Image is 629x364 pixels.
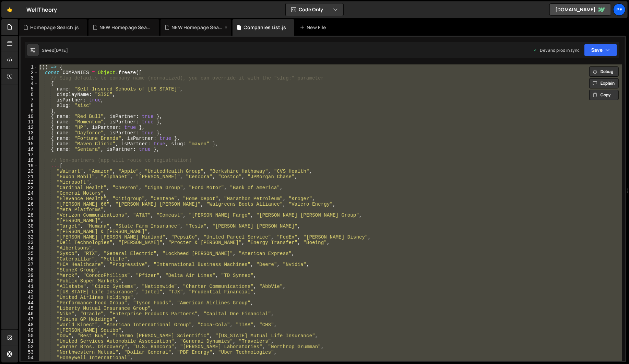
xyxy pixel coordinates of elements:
[21,350,38,355] div: 53
[21,119,38,125] div: 11
[1,1,18,18] a: 🤙
[21,97,38,103] div: 7
[21,213,38,218] div: 28
[21,180,38,185] div: 22
[21,339,38,344] div: 51
[21,218,38,223] div: 29
[613,3,626,16] a: Pe
[21,108,38,114] div: 9
[21,240,38,245] div: 33
[21,185,38,191] div: 23
[21,196,38,202] div: 25
[549,3,611,16] a: [DOMAIN_NAME]
[21,169,38,174] div: 20
[21,229,38,234] div: 31
[533,47,580,53] div: Dev and prod in sync
[584,44,617,56] button: Save
[21,267,38,273] div: 38
[21,64,38,70] div: 1
[21,262,38,267] div: 37
[21,289,38,295] div: 42
[21,202,38,207] div: 26
[589,90,619,100] button: Copy
[21,114,38,119] div: 10
[21,81,38,86] div: 4
[286,3,343,16] button: Code Only
[30,24,79,31] div: Homepage Search.js
[21,75,38,81] div: 3
[21,141,38,147] div: 15
[21,103,38,108] div: 8
[21,317,38,322] div: 47
[21,163,38,169] div: 19
[589,78,619,88] button: Explain
[21,295,38,300] div: 43
[21,284,38,289] div: 41
[21,223,38,229] div: 30
[99,24,151,31] div: NEW Homepage Search.css
[42,47,68,53] div: Saved
[21,207,38,213] div: 27
[21,136,38,141] div: 14
[21,174,38,180] div: 21
[21,300,38,306] div: 44
[21,86,38,92] div: 5
[21,152,38,158] div: 17
[244,24,286,31] div: Companies List.js
[300,24,329,31] div: New File
[21,130,38,136] div: 13
[21,333,38,339] div: 50
[21,245,38,251] div: 34
[21,273,38,278] div: 39
[21,251,38,256] div: 35
[21,147,38,152] div: 16
[21,322,38,328] div: 48
[171,24,223,31] div: NEW Homepage Search.js
[21,191,38,196] div: 24
[21,306,38,311] div: 45
[21,70,38,75] div: 2
[54,47,68,53] div: [DATE]
[21,311,38,317] div: 46
[21,355,38,361] div: 54
[21,158,38,163] div: 18
[21,328,38,333] div: 49
[21,256,38,262] div: 36
[21,278,38,284] div: 40
[589,66,619,77] button: Debug
[21,344,38,350] div: 52
[21,125,38,130] div: 12
[26,5,57,14] div: WellTheory
[21,234,38,240] div: 32
[21,92,38,97] div: 6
